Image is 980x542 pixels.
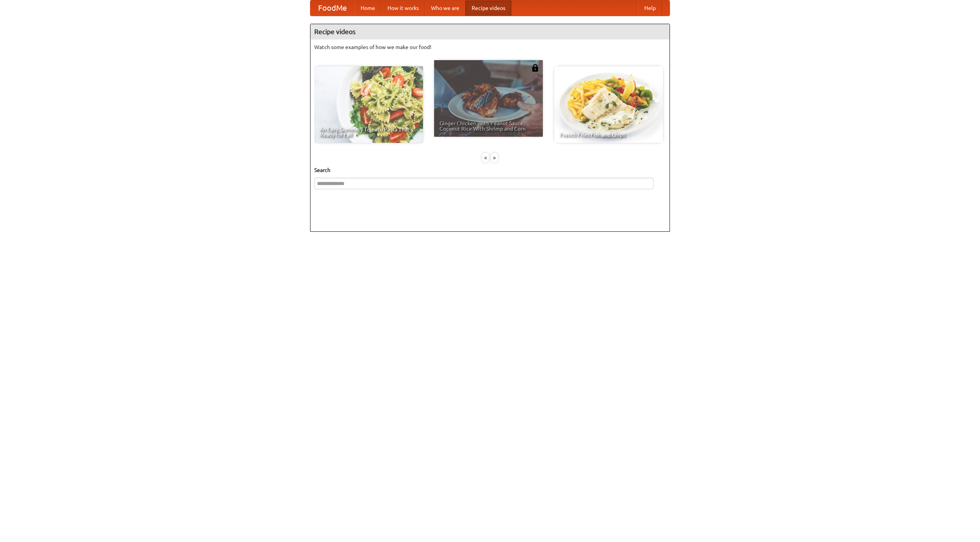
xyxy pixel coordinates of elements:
[465,0,511,16] a: Recipe videos
[381,0,425,16] a: How it works
[314,43,666,51] p: Watch some examples of how we make our food!
[425,0,465,16] a: Who we are
[320,127,418,138] span: An Easy, Summery Tomato Pasta That's Ready for Fall
[310,24,670,39] h4: Recipe videos
[314,166,666,174] h5: Search
[354,0,381,16] a: Home
[491,153,498,162] div: »
[310,0,354,16] a: FoodMe
[638,0,662,16] a: Help
[560,132,658,138] span: French Fries Fish and Chips
[554,66,663,143] a: French Fries Fish and Chips
[482,153,489,162] div: «
[314,66,423,143] a: An Easy, Summery Tomato Pasta That's Ready for Fall
[531,64,539,72] img: 483408.png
